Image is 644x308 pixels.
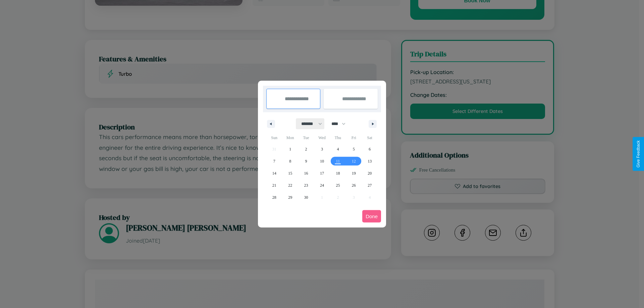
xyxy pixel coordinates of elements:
div: Give Feedback [636,140,641,168]
button: 27 [362,179,378,191]
span: 8 [289,155,291,167]
button: 17 [314,167,330,179]
button: 9 [298,155,314,167]
span: 21 [272,179,276,191]
button: 6 [362,143,378,155]
button: 22 [282,179,298,191]
span: Wed [314,132,330,143]
button: 29 [282,191,298,203]
span: Fri [346,132,362,143]
button: 8 [282,155,298,167]
button: 4 [330,143,346,155]
button: 12 [346,155,362,167]
span: 6 [369,143,371,155]
span: 4 [337,143,339,155]
button: 20 [362,167,378,179]
button: 30 [298,191,314,203]
span: 25 [336,179,340,191]
button: 11 [330,155,346,167]
button: 26 [346,179,362,191]
button: 5 [346,143,362,155]
span: 9 [305,155,307,167]
span: 2 [305,143,307,155]
button: 16 [298,167,314,179]
span: 1 [289,143,291,155]
span: 10 [320,155,324,167]
span: 15 [288,167,292,179]
span: 16 [304,167,308,179]
button: 3 [314,143,330,155]
span: Sat [362,132,378,143]
span: 14 [272,167,276,179]
span: 19 [352,167,356,179]
span: 28 [272,191,276,203]
button: 1 [282,143,298,155]
span: 23 [304,179,308,191]
button: 28 [266,191,282,203]
span: 7 [273,155,275,167]
span: 18 [336,167,340,179]
span: 12 [352,155,356,167]
span: 17 [320,167,324,179]
button: 19 [346,167,362,179]
span: 3 [321,143,323,155]
span: Mon [282,132,298,143]
span: 30 [304,191,308,203]
span: 22 [288,179,292,191]
button: 21 [266,179,282,191]
span: 27 [368,179,372,191]
span: 13 [368,155,372,167]
button: 7 [266,155,282,167]
span: 24 [320,179,324,191]
button: 2 [298,143,314,155]
span: 20 [368,167,372,179]
button: 23 [298,179,314,191]
span: 29 [288,191,292,203]
button: Done [362,210,381,223]
button: 25 [330,179,346,191]
button: 10 [314,155,330,167]
button: 24 [314,179,330,191]
button: 14 [266,167,282,179]
button: 13 [362,155,378,167]
span: 5 [353,143,355,155]
span: Sun [266,132,282,143]
span: Thu [330,132,346,143]
span: 11 [336,155,340,167]
button: 18 [330,167,346,179]
button: 15 [282,167,298,179]
span: Tue [298,132,314,143]
span: 26 [352,179,356,191]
